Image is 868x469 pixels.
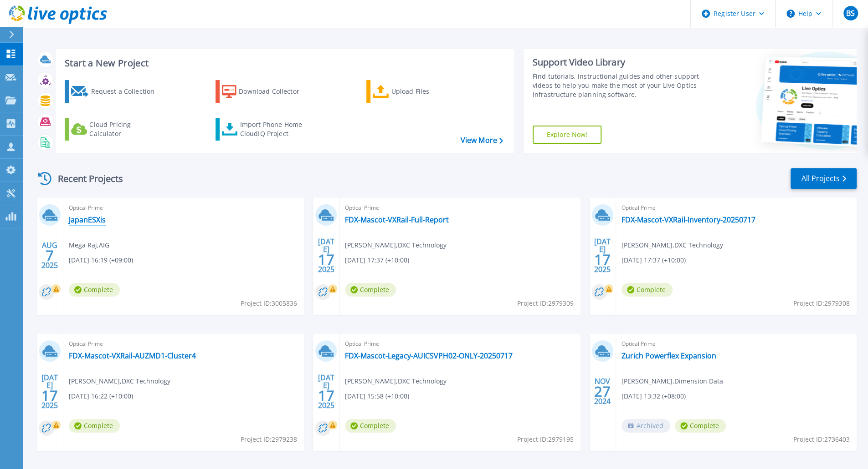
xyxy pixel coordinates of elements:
[345,240,447,250] span: [PERSON_NAME] , DXC Technology
[366,80,468,103] a: Upload Files
[621,240,723,250] span: [PERSON_NAME] , DXC Technology
[793,298,850,308] span: Project ID: 2979308
[345,203,575,213] span: Optical Prime
[69,351,196,360] a: FDX-Mascot-VXRail-AUZMD1-Cluster4
[239,82,312,101] div: Download Collector
[621,391,686,401] span: [DATE] 13:32 (+08:00)
[621,419,670,433] span: Archived
[345,215,449,224] a: FDX-Mascot-VXRail-Full-Report
[621,376,723,386] span: [PERSON_NAME] , Dimension Data
[345,351,513,360] a: FDX-Mascot-Legacy-AUICSVPH02-ONLY-20250717
[69,339,298,349] span: Optical Prime
[69,215,106,224] a: JapanESXis
[41,375,58,408] div: [DATE] 2025
[318,256,334,263] span: 17
[69,255,133,265] span: [DATE] 16:19 (+09:00)
[240,120,311,138] div: Import Phone Home CloudIQ Project
[621,351,716,360] a: Zurich Powerflex Expansion
[345,339,575,349] span: Optical Prime
[517,434,574,444] span: Project ID: 2979195
[675,419,726,433] span: Complete
[69,203,298,213] span: Optical Prime
[345,376,447,386] span: [PERSON_NAME] , DXC Technology
[89,120,162,138] div: Cloud Pricing Calculator
[91,82,164,101] div: Request a Collection
[846,10,855,17] span: BS
[65,118,166,141] a: Cloud Pricing Calculator
[69,376,170,386] span: [PERSON_NAME] , DXC Technology
[345,283,396,297] span: Complete
[621,339,851,349] span: Optical Prime
[345,419,396,433] span: Complete
[594,388,611,395] span: 27
[345,255,409,265] span: [DATE] 17:37 (+10:00)
[65,80,166,103] a: Request a Collection
[69,391,133,401] span: [DATE] 16:22 (+10:00)
[621,255,686,265] span: [DATE] 17:37 (+10:00)
[41,239,58,272] div: AUG 2025
[216,80,317,103] a: Download Collector
[391,82,464,101] div: Upload Files
[517,298,574,308] span: Project ID: 2979309
[35,167,135,190] div: Recent Projects
[241,298,297,308] span: Project ID: 3005836
[533,126,602,144] a: Explore Now!
[533,56,703,68] div: Support Video Library
[318,375,335,408] div: [DATE] 2025
[318,392,334,399] span: 17
[791,168,857,189] a: All Projects
[69,419,120,433] span: Complete
[460,136,503,145] a: View More
[533,72,703,99] div: Find tutorials, instructional guides and other support videos to help you make the most of your L...
[69,240,109,250] span: Mega Raj , AIG
[69,283,120,297] span: Complete
[345,391,409,401] span: [DATE] 15:58 (+10:00)
[318,239,335,272] div: [DATE] 2025
[594,239,611,272] div: [DATE] 2025
[621,215,755,224] a: FDX-Mascot-VXRail-Inventory-20250717
[621,283,673,297] span: Complete
[41,392,58,399] span: 17
[594,375,611,408] div: NOV 2024
[241,434,297,444] span: Project ID: 2979238
[793,434,850,444] span: Project ID: 2736403
[621,203,851,213] span: Optical Prime
[594,256,611,263] span: 17
[46,252,54,259] span: 7
[65,58,503,68] h3: Start a New Project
